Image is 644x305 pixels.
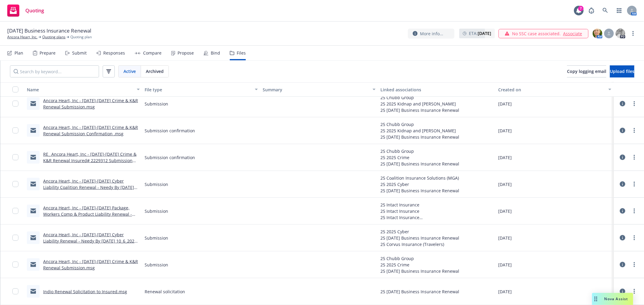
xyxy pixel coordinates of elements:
button: Copy logging email [567,65,606,77]
span: Submission [145,235,168,241]
div: Drag to move [592,293,600,305]
input: Toggle Row Selected [12,262,18,268]
a: more [631,207,638,215]
span: [DATE] [498,181,512,187]
div: 25 2025 Crime [380,262,459,268]
div: 25 [DATE] Business Insurance Renewal [380,235,459,241]
a: Ancora Heart, Inc - [DATE]-[DATE] Crime & K&R Renewal Submission Confirmation .msg [43,124,138,137]
a: Quoting [5,2,46,19]
span: Renewal solicitation [145,288,185,295]
div: 25 Chubb Group [380,148,459,154]
div: Plan [14,51,23,55]
img: photo [616,29,625,38]
span: ETA : [469,30,491,36]
span: [DATE] [498,288,512,295]
span: Submission confirmation [145,154,195,161]
button: Nova Assist [592,293,633,305]
span: [DATE] Business Insurance Renewal [7,27,91,34]
div: 25 [DATE] Business Insurance Renewal [380,161,459,167]
div: 25 Chubb Group [380,121,459,127]
div: Summary [263,86,369,93]
div: Created on [498,86,605,93]
div: Linked associations [380,86,493,93]
div: Bind [211,51,220,55]
a: more [631,100,638,107]
span: More info... [420,30,443,37]
span: Submission confirmation [145,127,195,134]
button: Upload files [610,65,634,77]
div: File type [145,86,251,93]
input: Toggle Row Selected [12,181,18,187]
button: Linked associations [378,82,496,97]
a: Ancora Heart, Inc - [DATE]-[DATE] Crime & K&R Renewal Submission.msg [43,259,138,271]
span: Submission [145,181,168,187]
img: photo [593,29,602,38]
a: Ancora Heart, Inc - [DATE]-[DATE] Cyber Liability Coalition Renewal - Needy By [DATE] 10_6_2025 (... [43,178,134,197]
a: more [630,30,637,37]
a: more [631,181,638,188]
a: Indio Renewal Solicitation to Insured.msg [43,289,127,294]
div: 25 2025 Cyber [380,181,459,187]
div: 25 Coalition Insurance Solutions (MGA) [380,175,459,181]
a: RE_ Ancora Heart, Inc - [DATE]-[DATE] Crime & K&R Renewal Insured# 2229312 Submission Confirmatio... [43,151,136,170]
span: Archived [146,68,164,74]
span: [DATE] [498,262,512,268]
div: 25 2025 Kidnap and [PERSON_NAME] [380,101,459,107]
div: 25 2025 Cyber [380,228,459,235]
input: Select all [12,86,18,93]
div: Prepare [40,51,56,55]
span: [DATE] [498,154,512,161]
button: More info... [408,29,454,39]
button: Name [24,82,142,97]
a: Ancora Heart, Inc - [DATE]-[DATE] Package, Workers Comp & Product Liability Renewal - Needy By [D... [43,205,136,223]
div: Files [237,51,246,55]
div: 25 Intact Insurance [380,202,459,208]
div: Responses [103,51,125,55]
span: Active [123,68,136,74]
input: Toggle Row Selected [12,208,18,214]
div: 25 [DATE] Business Insurance Renewal [380,107,459,113]
div: 25 Chubb Group [380,94,459,101]
a: Ancora Heart, Inc - [DATE]-[DATE] Crime & K&R Renewal Submission.msg [43,98,138,110]
a: more [631,261,638,268]
span: Submission [145,208,168,214]
span: [DATE] [498,127,512,134]
a: Associate [563,30,582,37]
span: Submission [145,101,168,107]
input: Toggle Row Selected [12,127,18,134]
input: Toggle Row Selected [12,154,18,160]
a: more [631,288,638,295]
input: Search by keyword... [10,65,99,77]
span: Nova Assist [604,296,628,301]
a: more [631,154,638,161]
a: Report a Bug [585,5,598,17]
div: Propose [178,51,194,55]
div: 25 Intact Insurance [380,214,459,221]
span: [DATE] [498,235,512,241]
input: Toggle Row Selected [12,235,18,241]
a: more [631,127,638,134]
div: 25 [DATE] Business Insurance Renewal [380,268,459,274]
button: Created on [496,82,614,97]
div: 25 Corvus Insurance (Travelers) [380,241,459,247]
div: Name [27,86,133,93]
input: Toggle Row Selected [12,288,18,294]
div: Submit [72,51,87,55]
span: [DATE] [498,208,512,214]
div: 25 [DATE] Business Insurance Renewal [380,288,459,295]
span: Copy logging email [567,68,606,74]
div: 25 Chubb Group [380,255,459,262]
div: 25 Intact Insurance [380,208,459,214]
a: more [631,234,638,241]
div: 7 [578,6,584,11]
div: 25 2025 Kidnap and [PERSON_NAME] [380,127,459,134]
a: Switch app [613,5,625,17]
span: Quoting [25,8,44,13]
input: Toggle Row Selected [12,101,18,107]
span: No SSC case associated. [512,30,561,37]
button: Summary [260,82,378,97]
a: Search [599,5,611,17]
a: Quoting plans [42,34,66,40]
strong: [DATE] [478,30,491,36]
button: File type [142,82,260,97]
